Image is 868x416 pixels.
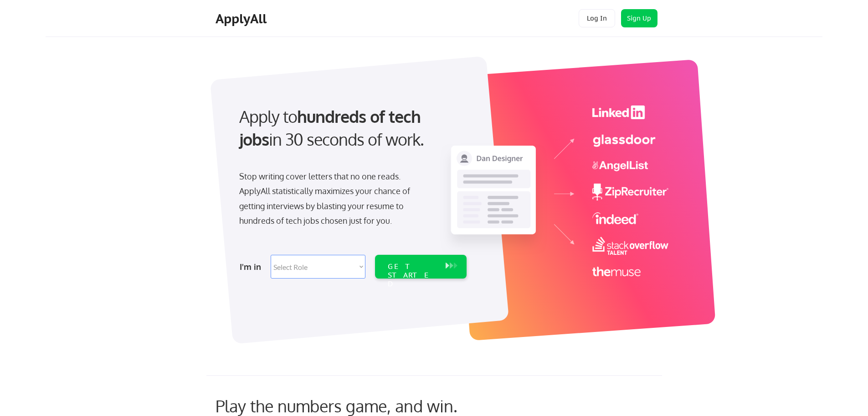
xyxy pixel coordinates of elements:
[239,106,425,149] strong: hundreds of tech jobs
[216,11,269,26] div: ApplyAll
[388,262,437,289] div: GET STARTED
[239,105,463,151] div: Apply to in 30 seconds of work.
[216,396,498,416] div: Play the numbers game, and win.
[240,259,265,274] div: I'm in
[239,169,426,228] div: Stop writing cover letters that no one reads. ApplyAll statistically maximizes your chance of get...
[621,9,657,27] button: Sign Up
[579,9,615,27] button: Log In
